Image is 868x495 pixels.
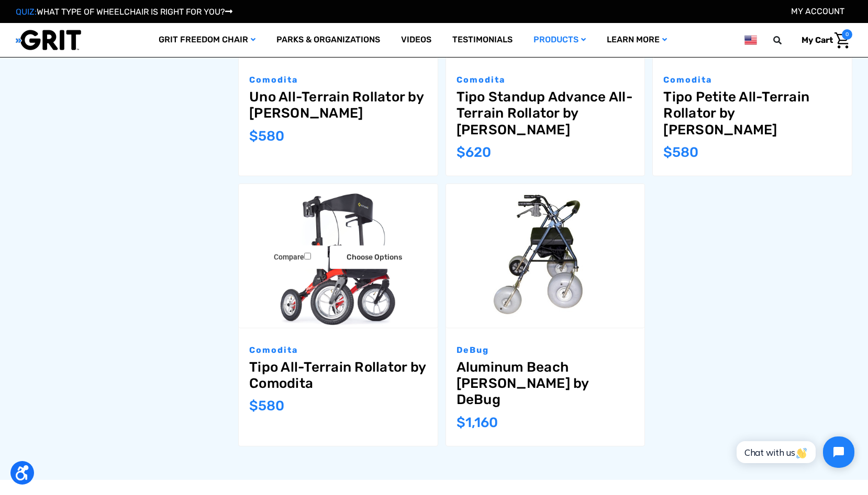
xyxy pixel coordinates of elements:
img: Cart [834,32,850,49]
a: Tipo Petite All-Terrain Rollator by Comodita,$580.00 [663,89,841,138]
span: $580 [663,144,698,160]
a: QUIZ:WHAT TYPE OF WHEELCHAIR IS RIGHT FOR YOU? [16,7,232,17]
p: DeBug [457,344,635,356]
a: GRIT Freedom Chair [148,23,266,57]
a: Parks & Organizations [266,23,391,57]
iframe: Tidio Chat [725,428,863,477]
img: Tipo All-Terrain Rollator by Comodita [239,184,438,328]
img: GRIT All-Terrain Wheelchair and Mobility Equipment [16,29,81,51]
span: $580 [249,128,284,144]
p: Comodita [249,344,427,356]
p: Comodita [249,74,427,86]
span: $620 [457,144,491,160]
a: Products [523,23,596,57]
a: Learn More [596,23,677,57]
span: $1,160 [457,415,498,431]
a: Aluminum Beach Walker by DeBug,$1,160.00 [446,184,645,328]
a: Tipo All-Terrain Rollator by Comodita,$580.00 [249,359,427,392]
p: Comodita [663,74,841,86]
img: Aluminum Beach Walker by DeBug [446,190,645,322]
a: Choose Options [330,246,419,269]
span: My Cart [802,35,833,45]
a: Account [791,6,844,16]
span: QUIZ: [16,7,37,17]
label: Compare [257,246,328,269]
a: Tipo All-Terrain Rollator by Comodita,$580.00 [239,184,438,328]
p: Comodita [457,74,635,86]
input: Compare [304,253,311,260]
a: Videos [391,23,442,57]
span: 0 [842,29,852,40]
a: Aluminum Beach Walker by DeBug,$1,160.00 [457,359,635,408]
img: us.png [744,33,757,47]
a: Tipo Standup Advance All-Terrain Rollator by Comodita,$620.00 [457,89,635,138]
span: $580 [249,398,284,414]
a: Uno All-Terrain Rollator by Comodita,$580.00 [249,89,427,121]
input: Search [778,29,794,51]
a: Cart with 0 items [794,29,852,51]
a: Testimonials [442,23,523,57]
